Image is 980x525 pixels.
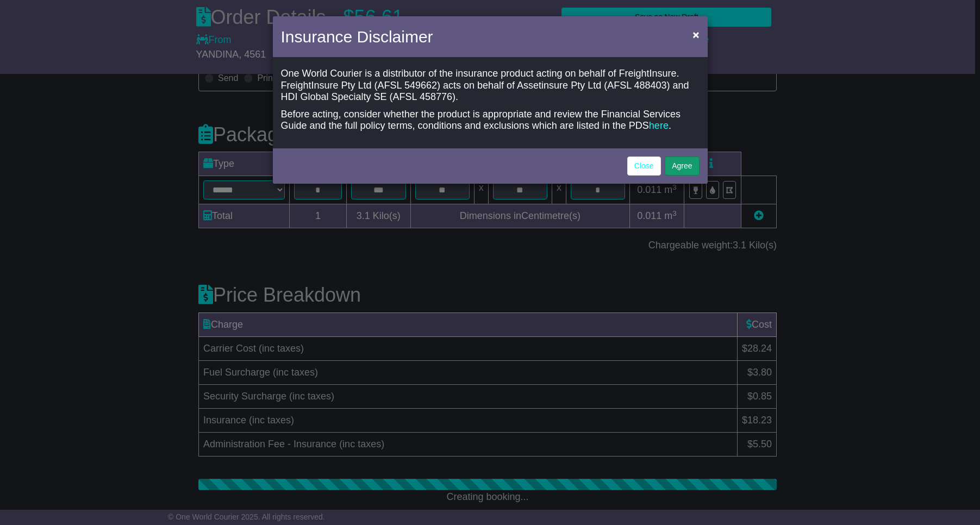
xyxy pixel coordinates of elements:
h4: Insurance Disclaimer [281,24,433,49]
button: Agree [665,157,699,176]
p: One World Courier is a distributor of the insurance product acting on behalf of FreightInsure. Fr... [281,68,700,103]
a: here [649,120,669,131]
a: Close [627,157,661,176]
button: Close [687,23,704,46]
span: × [692,28,699,41]
p: Before acting, consider whether the product is appropriate and review the Financial Services Guid... [281,109,700,132]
